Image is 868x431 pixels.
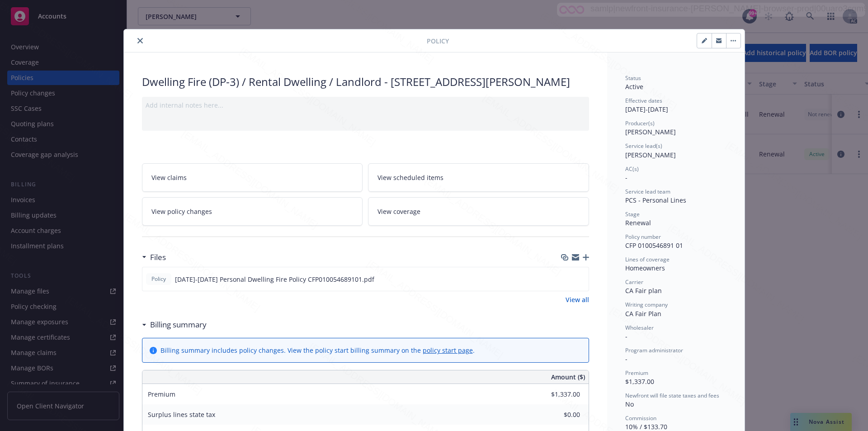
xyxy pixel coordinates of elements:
[625,377,654,386] span: $1,337.00
[625,74,641,82] span: Status
[142,163,363,192] a: View claims
[527,408,585,422] input: 0.00
[625,97,662,104] span: Effective dates
[625,119,655,127] span: Producer(s)
[625,128,676,136] span: [PERSON_NAME]
[625,324,654,332] span: Wholesaler
[625,218,651,227] span: Renewal
[625,286,662,295] span: CA Fair plan
[625,369,648,377] span: Premium
[527,388,585,401] input: 0.00
[151,173,187,182] span: View claims
[625,173,627,182] span: -
[625,210,640,218] span: Stage
[577,275,585,284] button: preview file
[625,301,668,308] span: Writing company
[625,392,719,399] span: Newfront will file state taxes and fees
[625,278,643,286] span: Carrier
[625,165,639,173] span: AC(s)
[368,163,589,192] a: View scheduled items
[150,275,168,283] span: Policy
[625,400,634,408] span: No
[625,414,656,422] span: Commission
[625,196,686,204] span: PCS - Personal Lines
[625,263,726,273] div: Homeowners
[148,410,215,419] span: Surplus lines state tax
[625,355,627,363] span: -
[148,390,175,398] span: Premium
[423,346,473,355] a: policy start page
[625,97,726,114] div: [DATE] - [DATE]
[625,346,683,354] span: Program administrator
[377,173,443,182] span: View scheduled items
[625,332,627,341] span: -
[625,241,683,250] span: CFP 0100546891 01
[151,207,212,216] span: View policy changes
[150,251,166,263] h3: Files
[625,256,670,263] span: Lines of coverage
[142,319,207,331] div: Billing summary
[142,197,363,226] a: View policy changes
[566,295,589,304] a: View all
[625,422,667,431] span: 10% / $133.70
[142,74,589,90] div: Dwelling Fire (DP-3) / Rental Dwelling / Landlord - [STREET_ADDRESS][PERSON_NAME]
[368,197,589,226] a: View coverage
[625,151,676,159] span: [PERSON_NAME]
[150,319,207,331] h3: Billing summary
[175,275,374,284] span: [DATE]-[DATE] Personal Dwelling Fire Policy CFP010054689101.pdf
[551,372,585,382] span: Amount ($)
[377,207,420,216] span: View coverage
[160,346,475,355] div: Billing summary includes policy changes. View the policy start billing summary on the .
[625,309,661,318] span: CA Fair Plan
[625,142,662,150] span: Service lead(s)
[146,100,585,110] div: Add internal notes here...
[625,233,661,241] span: Policy number
[135,35,146,46] button: close
[625,82,643,91] span: Active
[562,275,570,284] button: download file
[427,36,449,46] span: Policy
[625,188,670,195] span: Service lead team
[142,251,166,263] div: Files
